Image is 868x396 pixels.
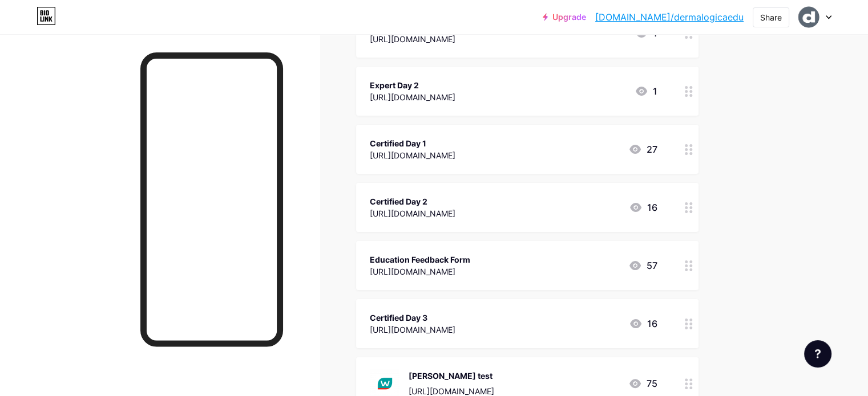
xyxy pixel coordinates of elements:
[370,266,470,277] div: [URL][DOMAIN_NAME]
[629,201,657,214] div: 16
[798,6,819,28] img: dermalogicaedu
[629,317,657,330] div: 16
[409,370,494,382] div: [PERSON_NAME] test
[370,137,455,149] div: Certified Day 1
[628,377,657,390] div: 75
[370,91,455,103] div: [URL][DOMAIN_NAME]
[370,324,455,336] div: [URL][DOMAIN_NAME]
[370,33,455,45] div: [URL][DOMAIN_NAME]
[543,13,586,22] a: Upgrade
[370,79,455,91] div: Expert Day 2
[628,142,657,156] div: 27
[370,254,470,266] div: Education Feedback Form
[370,149,455,161] div: [URL][DOMAIN_NAME]
[370,207,455,219] div: [URL][DOMAIN_NAME]
[760,11,782,23] div: Share
[370,312,455,324] div: Certified Day 3
[628,259,657,272] div: 57
[635,84,657,98] div: 1
[595,10,744,24] a: [DOMAIN_NAME]/dermalogicaedu
[370,195,455,207] div: Certified Day 2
